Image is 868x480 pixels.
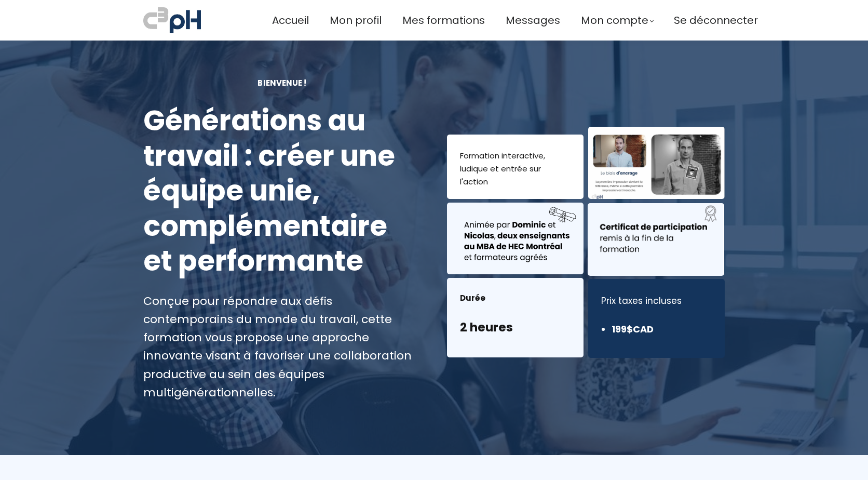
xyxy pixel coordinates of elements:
font: Conçue pour répondre aux défis contemporains du monde du travail, cette formation vous propose un... [143,293,412,401]
font: Durée [460,292,485,303]
font: Bienvenue ! [257,77,306,88]
a: Messages [506,12,560,29]
font: 199$CAD [612,323,654,336]
a: Mes formations [402,12,485,29]
font: Prix ​​taxes incluses [601,295,682,307]
a: Accueil [272,12,309,29]
a: Mon profil [330,12,382,29]
font: 2 heures [460,319,513,336]
span: Mon compte [581,12,648,29]
font: Générations au travail : créer une équipe unie, complémentaire et performante [143,101,395,281]
a: Se déconnecter [674,12,758,29]
img: a70bc7685e0efc0bd0b04b3506828469.jpeg [143,5,201,35]
font: Formation interactive, ludique et entrée sur l'action [460,150,545,187]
